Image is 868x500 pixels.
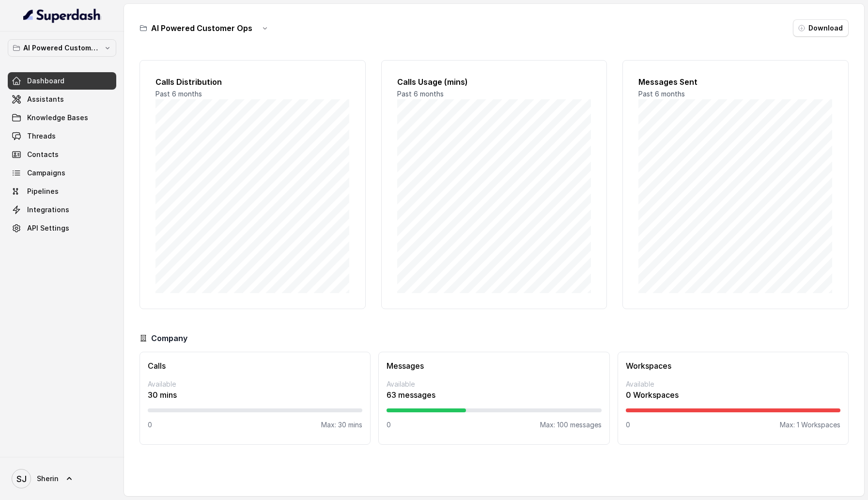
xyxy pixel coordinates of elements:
p: Max: 1 Workspaces [780,420,840,430]
span: Past 6 months [155,90,202,98]
span: Contacts [27,150,59,159]
span: Campaigns [27,168,65,178]
p: Available [626,379,840,389]
h3: Calls [148,360,362,372]
span: Dashboard [27,76,64,86]
p: 0 Workspaces [626,389,840,401]
p: Max: 100 messages [540,420,602,430]
span: Assistants [27,94,64,104]
img: light.svg [23,8,101,23]
a: Assistants [8,91,116,108]
span: Integrations [27,205,69,215]
p: 0 [148,420,152,430]
p: 0 [626,420,630,430]
button: Download [793,19,849,37]
a: Campaigns [8,164,116,182]
h3: Workspaces [626,360,840,372]
button: AI Powered Customer Ops [8,39,116,57]
span: Sherin [37,474,59,484]
h2: Calls Distribution [155,76,350,88]
h2: Messages Sent [638,76,833,88]
a: Contacts [8,146,116,163]
a: Sherin [8,465,116,492]
h2: Calls Usage (mins) [397,76,591,88]
p: Max: 30 mins [321,420,362,430]
p: 30 mins [148,389,362,401]
p: 63 messages [387,389,601,401]
span: Past 6 months [638,90,685,98]
a: Threads [8,127,116,145]
h3: Messages [387,360,601,372]
span: Threads [27,131,56,141]
a: API Settings [8,219,116,237]
a: Knowledge Bases [8,109,116,126]
span: API Settings [27,223,69,233]
text: SJ [16,474,27,484]
a: Pipelines [8,183,116,200]
h3: Company [151,332,187,344]
h3: AI Powered Customer Ops [151,22,252,34]
a: Dashboard [8,72,116,90]
span: Past 6 months [397,90,444,98]
a: Integrations [8,201,116,219]
p: 0 [387,420,391,430]
p: Available [148,379,362,389]
p: AI Powered Customer Ops [23,42,101,54]
span: Pipelines [27,187,59,196]
p: Available [387,379,601,389]
span: Knowledge Bases [27,113,88,123]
